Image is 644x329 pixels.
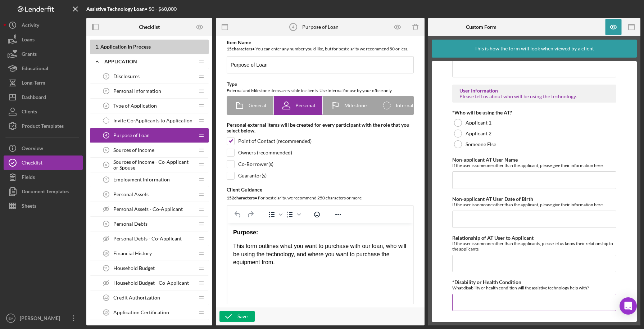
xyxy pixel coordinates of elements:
span: Employment Information [113,177,170,182]
span: 1 . [95,44,99,50]
b: 152 character s • [227,195,257,200]
span: Invite Co-Applicants to Application [113,118,192,123]
button: Overview [4,141,83,156]
iframe: Rich Text Area [227,223,413,303]
div: Overview [22,141,43,157]
tspan: 11 [104,266,108,270]
b: Custom Form [466,24,496,30]
label: Non-applicant AT User Date of Birth [452,196,533,202]
a: Product Templates [4,119,83,133]
div: Product Templates [22,119,64,135]
button: Redo [244,209,257,220]
div: *Who will be using the AT? [452,110,616,116]
span: Disclosures [113,73,140,79]
button: Sheets [4,199,83,213]
b: 15 character s • [227,46,255,51]
span: Purpose of Loan [113,132,150,138]
button: Grants [4,47,83,61]
button: Save [219,311,255,322]
div: Dashboard [22,90,46,106]
div: Type [227,81,414,87]
button: Clients [4,104,83,119]
span: Financial History [113,251,152,256]
span: Internal [396,103,413,108]
span: Credit Authorization [113,295,160,301]
div: Bullet list [266,209,284,220]
tspan: 8 [105,193,107,196]
div: Owners (recommended) [238,150,292,156]
div: Numbered list [284,209,302,220]
label: Applicant 2 [466,131,491,136]
tspan: 3 [105,104,107,108]
div: Client Guidance [227,187,414,193]
button: Reveal or hide additional toolbar items [332,209,344,220]
div: Grants [22,47,37,63]
button: Loans [4,32,83,47]
tspan: 2 [105,89,107,93]
div: If the user is someone other than the applicants, please let us know their relationship to the ap... [452,241,616,252]
button: Educational [4,61,83,76]
label: *Disability or Health Condition [452,279,521,285]
span: Type of Application [113,103,157,109]
tspan: 6 [105,163,107,167]
tspan: 12 [104,296,108,299]
label: Non-applicant AT User Name [452,157,518,163]
div: Open Intercom Messenger [620,297,637,315]
div: Item Name [227,40,414,45]
span: Personal Assets [113,191,149,197]
button: EV[PERSON_NAME] [4,311,83,325]
a: Checklist [4,156,83,170]
div: You can enter any number you'd like, but for best clarity we recommend 50 or less. [227,45,414,53]
div: • $0 - $60,000 [86,6,177,12]
tspan: 4 [292,25,294,29]
div: Point of Contact (recommended) [238,138,312,144]
tspan: 10 [104,252,108,255]
div: Press the Up and Down arrow keys to resize the editor. [405,303,413,312]
div: Activity [22,18,39,34]
div: Co-Borrower(s) [238,161,273,167]
span: Personal Debts [113,221,148,227]
label: Applicant 1 [466,120,491,126]
span: Personal Debts - Co-Applicant [113,236,182,242]
div: Purpose of Loan [302,24,339,30]
div: Sheets [22,199,36,215]
tspan: 9 [105,222,107,226]
span: Application In Process [100,44,151,50]
div: External and Milestone items are visible to clients. Use Internal for use by your office only. [227,87,414,94]
button: Document Templates [4,184,83,199]
div: Please tell us about who will be using the technology. [459,94,609,99]
div: Checklist [22,156,42,172]
div: Guarantor(s) [238,173,267,179]
tspan: 1 [105,75,107,78]
div: Loans [22,32,35,49]
button: Activity [4,18,83,32]
span: Household Budget [113,265,155,271]
tspan: 5 [105,148,107,152]
b: Checklist [139,24,160,30]
span: Milestone [344,103,367,108]
div: Fields [22,170,35,186]
button: Emojis [311,209,323,220]
span: General [249,103,266,108]
div: User Information [459,88,609,94]
button: Dashboard [4,90,83,104]
text: EV [9,316,13,320]
body: Rich Text Area. Press ALT-0 for help. [6,6,180,14]
div: Educational [22,61,48,77]
div: If the user is someone other than the applicant, please give their information here. [452,163,616,168]
tspan: 13 [104,311,108,314]
div: Personal external items will be created for every participant with the role that you select below. [227,122,414,134]
div: Save [237,311,248,322]
div: Clients [22,104,37,121]
a: Long-Term [4,76,83,90]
